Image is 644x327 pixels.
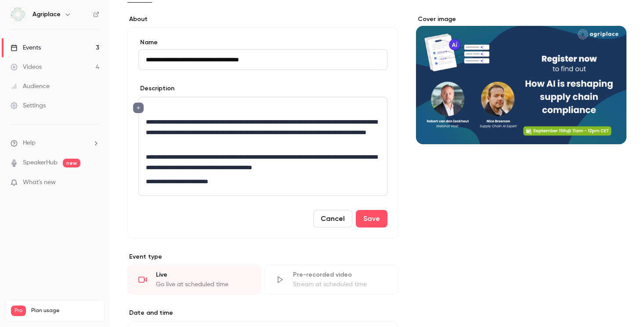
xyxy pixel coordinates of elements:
p: Event type [127,252,398,261]
section: description [138,97,387,196]
img: Agriplace [11,7,25,21]
div: Pre-recorded videoStream at scheduled time [264,265,398,295]
div: Settings [11,101,46,110]
span: Help [23,139,36,148]
h6: Agriplace [33,10,61,19]
span: Plan usage [31,307,99,314]
div: Stream at scheduled time [293,280,387,289]
div: Pre-recorded video [293,270,387,279]
a: SpeakerHub [23,158,58,167]
section: Cover image [416,15,627,144]
span: What's new [23,178,56,187]
div: Live [156,270,250,279]
button: Save [356,210,387,227]
label: Date and time [127,309,398,317]
span: Pro [11,306,26,316]
div: Videos [11,63,42,71]
label: Cover image [416,15,627,24]
button: Cancel [313,210,352,227]
label: Description [138,84,174,93]
li: help-dropdown-opener [11,139,99,148]
div: Go live at scheduled time [156,280,250,289]
span: new [63,159,80,167]
div: editor [139,97,387,195]
div: Events [11,43,41,52]
div: LiveGo live at scheduled time [127,265,261,295]
div: Audience [11,82,50,91]
label: Name [138,38,387,47]
label: About [127,15,398,24]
